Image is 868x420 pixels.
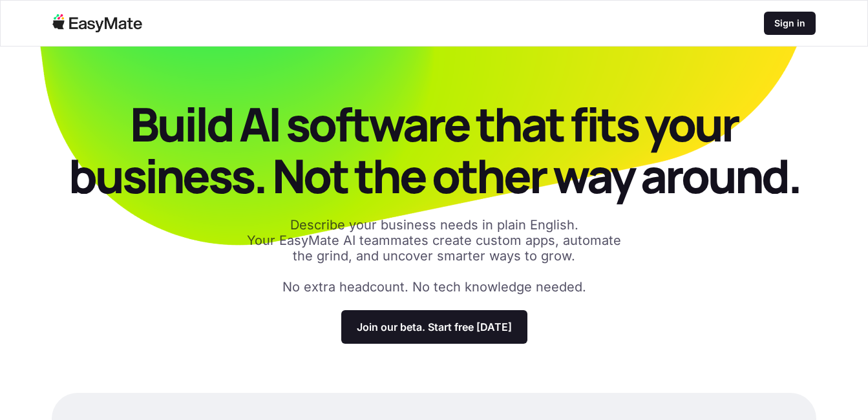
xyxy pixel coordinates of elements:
p: Join our beta. Start free [DATE] [357,320,512,333]
a: Sign in [764,12,816,35]
p: Build AI software that fits your business. Not the other way around. [52,98,816,202]
p: Describe your business needs in plain English. Your EasyMate AI teammates create custom apps, aut... [240,217,628,264]
a: Join our beta. Start free [DATE] [341,310,527,344]
p: Sign in [774,17,805,30]
p: No extra headcount. No tech knowledge needed. [282,279,586,295]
